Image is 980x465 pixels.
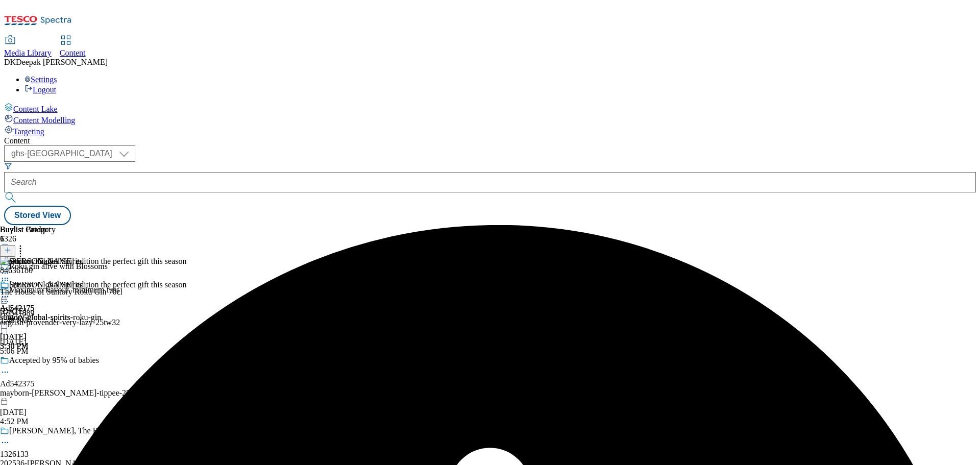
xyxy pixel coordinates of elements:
a: Content [60,36,86,58]
span: Deepak [PERSON_NAME] [16,58,108,66]
span: Content [60,48,86,57]
svg: Search Filters [4,162,12,170]
span: Targeting [13,127,44,136]
span: Content Lake [13,105,58,113]
a: Logout [24,85,56,94]
span: Content Modelling [13,116,75,125]
a: Content Modelling [4,114,976,125]
div: [PERSON_NAME] edition the perfect gift this season [9,280,187,289]
div: [PERSON_NAME] edition the perfect gift this season [9,257,187,266]
div: Accepted by 95% of babies [9,356,99,365]
a: Content Lake [4,103,976,114]
div: [PERSON_NAME], The Big One [9,426,120,435]
span: DK [4,58,16,66]
a: Media Library [4,36,52,58]
input: Search [4,172,976,192]
div: Content [4,136,976,145]
a: Targeting [4,125,976,136]
button: Stored View [4,206,71,225]
span: Media Library [4,48,52,57]
a: Settings [24,75,57,84]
